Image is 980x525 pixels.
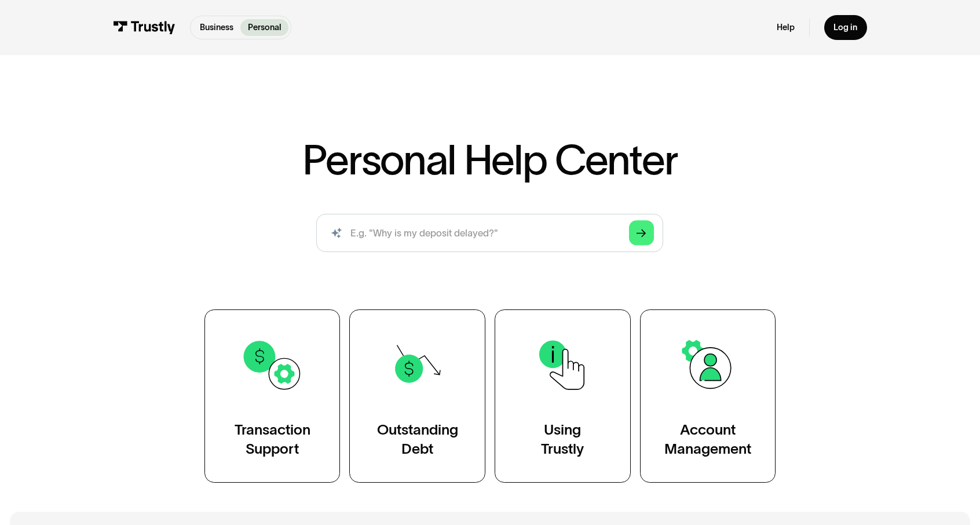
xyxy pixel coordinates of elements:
[240,19,288,37] a: Personal
[824,15,867,41] a: Log in
[377,420,458,458] div: Outstanding Debt
[193,19,241,37] a: Business
[316,214,663,252] input: search
[316,214,663,252] form: Search
[349,309,485,483] a: OutstandingDebt
[777,22,795,33] a: Help
[495,309,631,483] a: UsingTrustly
[204,309,341,483] a: TransactionSupport
[235,420,310,458] div: Transaction Support
[833,22,857,33] div: Log in
[302,138,678,180] h1: Personal Help Center
[113,21,175,34] img: Trustly Logo
[664,420,751,458] div: Account Management
[200,21,233,34] p: Business
[248,21,281,34] p: Personal
[640,309,776,483] a: AccountManagement
[541,420,584,458] div: Using Trustly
